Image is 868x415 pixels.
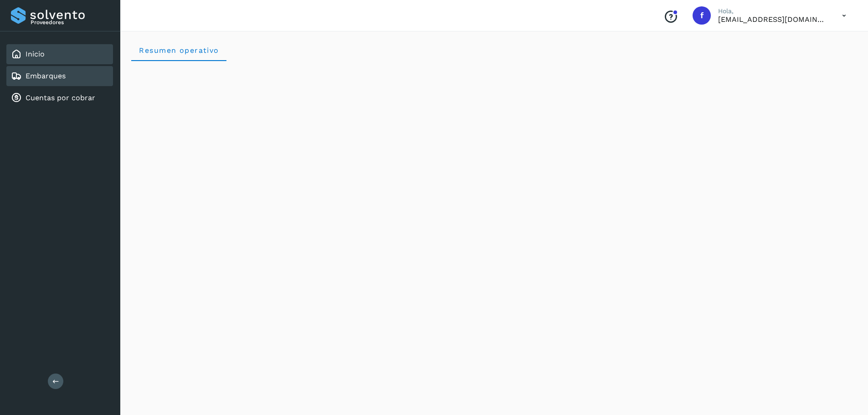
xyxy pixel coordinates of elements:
[26,93,95,102] a: Cuentas por cobrar
[26,50,45,58] a: Inicio
[718,7,827,15] p: Hola,
[31,19,109,26] p: Proveedores
[6,44,113,64] div: Inicio
[139,46,219,55] span: Resumen operativo
[718,15,827,24] p: facturacion@salgofreight.com
[26,72,66,80] a: Embarques
[6,88,113,108] div: Cuentas por cobrar
[6,66,113,86] div: Embarques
